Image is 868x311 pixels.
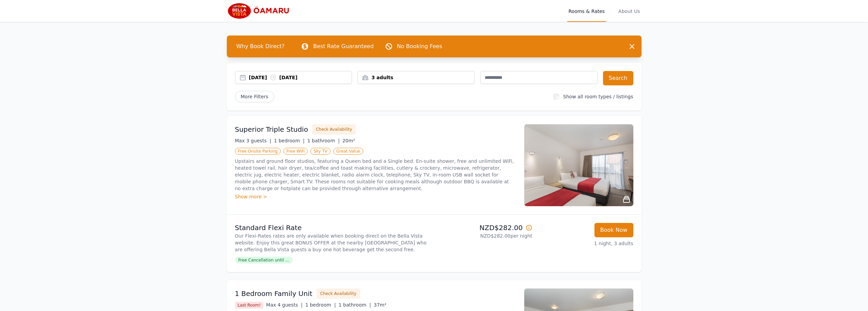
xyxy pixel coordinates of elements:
[305,302,336,308] span: 1 bedroom |
[266,302,303,308] span: Max 4 guests |
[374,302,386,308] span: 37m²
[339,302,371,308] span: 1 bathroom |
[563,94,633,99] label: Show all room types / listings
[603,71,633,85] button: Search
[397,42,442,51] p: No Booking Fees
[235,223,431,232] p: Standard Flexi Rate
[310,148,330,155] span: Sky TV
[235,158,516,192] p: Upstairs and ground floor studios, featuring a Queen bed and a Single bed. En-suite shower, free ...
[235,125,308,134] h3: Superior Triple Studio
[437,223,532,232] p: NZD$282.00
[235,302,264,309] span: Last Room!
[283,148,308,155] span: Free WiFi
[317,288,360,299] button: Check Availability
[235,148,281,155] span: Free Onsite Parking
[307,138,340,143] span: 1 bathroom |
[227,3,293,19] img: Bella Vista Oamaru
[235,91,274,102] span: More Filters
[235,289,312,298] h3: 1 Bedroom Family Unit
[235,193,516,200] div: Show more >
[594,223,633,237] button: Book Now
[231,40,290,53] span: Why Book Direct?
[274,138,305,143] span: 1 bedroom |
[249,74,352,81] div: [DATE] [DATE]
[333,148,363,155] span: Great Value
[235,257,293,264] span: Free Cancellation until ...
[313,42,373,51] p: Best Rate Guaranteed
[437,232,532,239] p: NZD$282.00 per night
[235,138,271,143] span: Max 3 guests |
[538,240,633,247] p: 1 night, 3 adults
[235,232,431,253] p: Our Flexi-Rates rates are only available when booking direct on the Bella Vista website. Enjoy th...
[342,138,355,143] span: 20m²
[312,124,356,135] button: Check Availability
[358,74,474,81] div: 3 adults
